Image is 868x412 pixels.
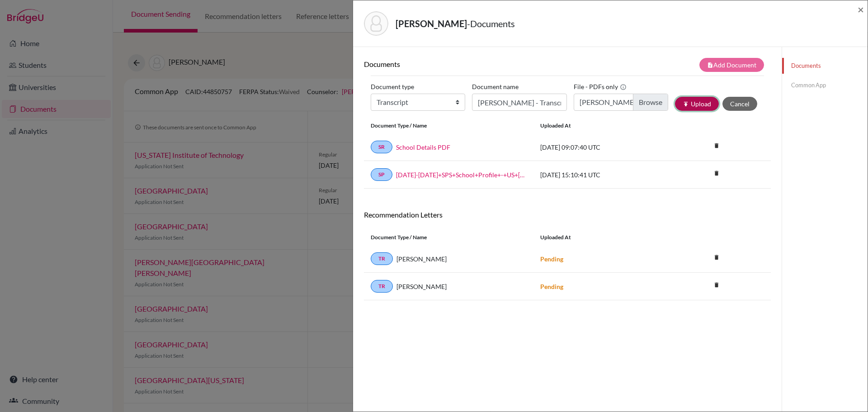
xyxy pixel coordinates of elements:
[371,280,393,293] a: TR
[699,58,764,72] button: note_addAdd Document
[710,278,723,292] i: delete
[710,140,723,152] a: delete
[533,233,669,242] div: Uploaded at
[574,80,627,94] label: File - PDFs only
[396,18,467,29] strong: [PERSON_NAME]
[472,80,519,94] label: Document name
[396,170,527,180] a: [DATE]-[DATE]+SPS+School+Profile+-+US+[DOMAIN_NAME]_wide
[364,60,567,68] h6: Documents
[710,166,723,180] i: delete
[683,101,689,107] i: publish
[371,168,392,181] a: SP
[371,80,414,94] label: Document type
[467,18,515,29] span: - Documents
[533,142,669,152] div: [DATE] 09:07:40 UTC
[858,4,864,15] button: Close
[364,233,533,242] div: Document Type / Name
[371,141,392,153] a: SR
[710,279,723,292] a: delete
[710,139,723,152] i: delete
[396,254,447,264] span: [PERSON_NAME]
[364,210,771,219] h6: Recommendation Letters
[710,252,723,264] a: delete
[540,283,563,290] strong: Pending
[396,282,447,291] span: [PERSON_NAME]
[710,168,723,180] a: delete
[707,62,713,68] i: note_add
[722,97,757,111] button: Cancel
[782,77,868,93] a: Common App
[371,252,393,265] a: TR
[782,58,868,74] a: Documents
[396,142,450,152] a: School Details PDF
[533,122,669,130] div: Uploaded at
[533,170,669,180] div: [DATE] 15:10:41 UTC
[675,97,719,111] button: publishUpload
[858,3,864,16] span: ×
[364,122,533,130] div: Document Type / Name
[710,251,723,264] i: delete
[540,255,563,263] strong: Pending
